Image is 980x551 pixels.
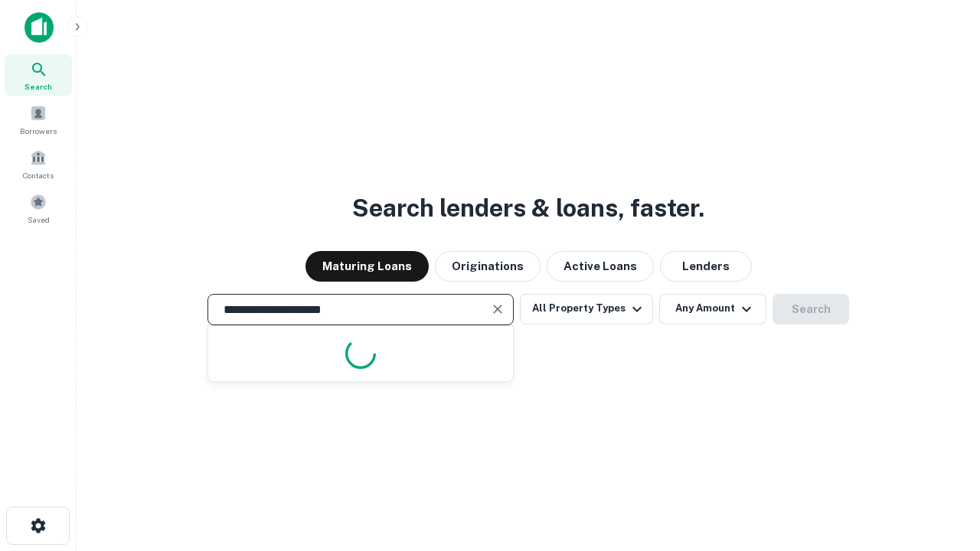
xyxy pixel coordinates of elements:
[5,54,72,96] a: Search
[487,298,508,320] button: Clear
[24,12,54,43] img: capitalize-icon.png
[547,251,654,282] button: Active Loans
[520,294,653,324] button: All Property Types
[28,214,50,226] span: Saved
[24,80,52,93] span: Search
[20,125,57,137] span: Borrowers
[435,251,541,282] button: Originations
[5,187,72,229] a: Saved
[903,380,980,453] iframe: Chat Widget
[5,143,72,184] a: Contacts
[660,251,752,282] button: Lenders
[352,190,704,227] h3: Search lenders & loans, faster.
[659,294,766,324] button: Any Amount
[5,99,72,140] a: Borrowers
[23,169,54,181] span: Contacts
[305,251,429,282] button: Maturing Loans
